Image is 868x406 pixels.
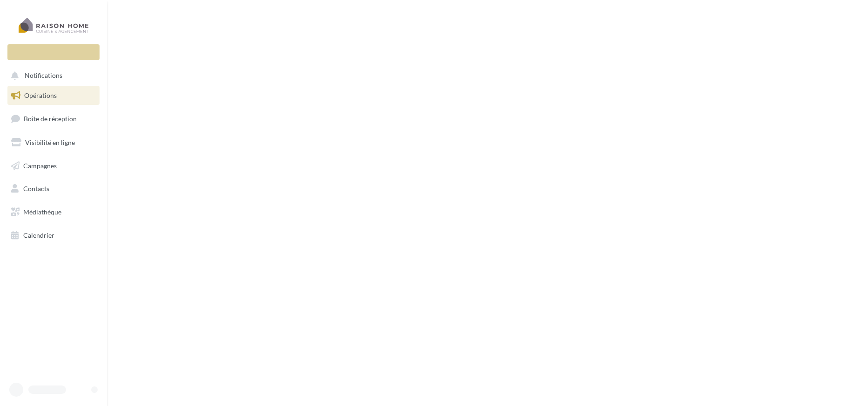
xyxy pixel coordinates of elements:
[23,208,61,216] span: Médiathèque
[7,44,100,60] div: Nouvelle campagne
[23,185,49,193] span: Contacts
[25,138,75,146] span: Visibilité en ligne
[6,226,101,245] a: Calendrier
[6,179,101,199] a: Contacts
[23,161,57,169] span: Campagnes
[6,86,101,105] a: Opérations
[24,115,77,123] span: Boîte de réception
[6,109,101,129] a: Boîte de réception
[24,91,57,99] span: Opérations
[25,72,62,80] span: Notifications
[6,133,101,152] a: Visibilité en ligne
[23,231,54,239] span: Calendrier
[6,202,101,222] a: Médiathèque
[6,156,101,176] a: Campagnes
